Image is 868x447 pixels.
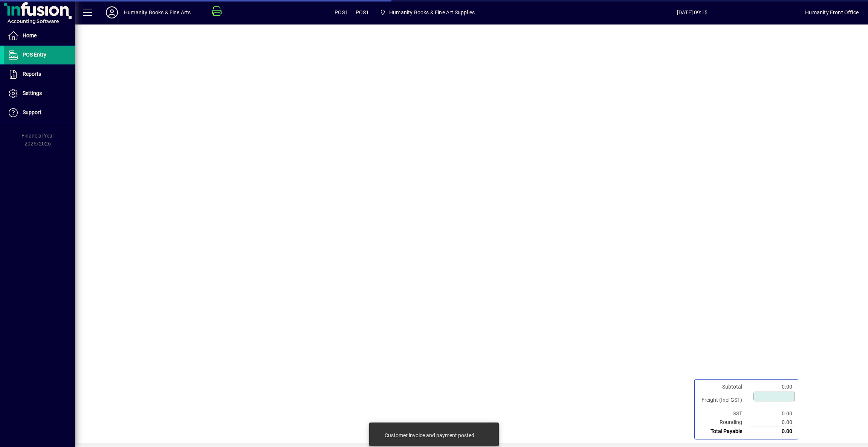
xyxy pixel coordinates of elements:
div: Humanity Front Office [805,6,859,18]
a: Settings [4,84,75,103]
button: Profile [100,6,124,19]
span: Reports [23,71,41,77]
td: GST [698,409,750,418]
td: Freight (Incl GST) [698,391,750,409]
td: Rounding [698,418,750,427]
td: 0.00 [750,418,795,427]
td: 0.00 [750,427,795,436]
span: Support [23,109,41,115]
span: POS1 [356,6,369,18]
a: Support [4,103,75,122]
td: Total Payable [698,427,750,436]
td: Subtotal [698,383,750,391]
td: 0.00 [750,409,795,418]
span: POS1 [335,6,348,18]
span: Settings [23,90,42,96]
span: POS Entry [23,52,46,58]
div: Customer invoice and payment posted. [385,432,476,439]
td: 0.00 [750,383,795,391]
a: Home [4,26,75,45]
a: Reports [4,65,75,84]
div: Humanity Books & Fine Arts [124,6,191,18]
span: Home [23,32,37,38]
span: Humanity Books & Fine Art Supplies [377,6,478,19]
span: [DATE] 09:15 [579,6,805,18]
span: Humanity Books & Fine Art Supplies [389,6,475,18]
